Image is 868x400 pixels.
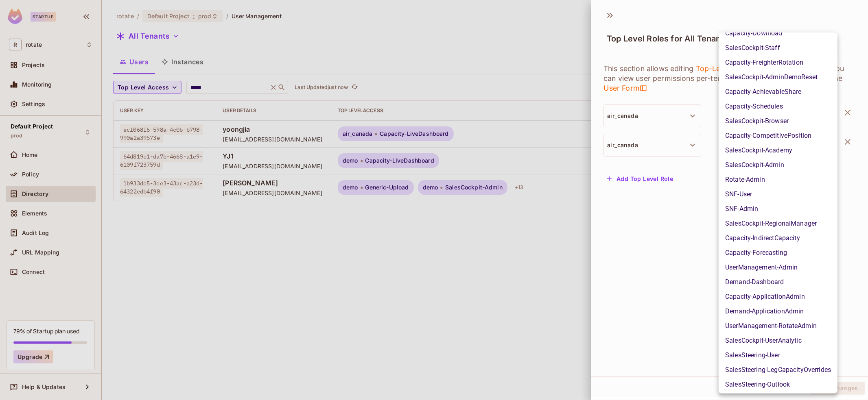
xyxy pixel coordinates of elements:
li: UserManagement-RotateAdmin [719,319,837,333]
li: SalesCockpit-Browser [719,114,837,128]
li: Capacity-CompetitivePosition [719,128,837,143]
li: Capacity-Forecasting [719,246,837,260]
li: Capacity-IndirectCapacity [719,231,837,246]
li: Capacity-FreighterRotation [719,55,837,70]
li: SalesCockpit-Staff [719,41,837,55]
li: SalesSteering-Outlook [719,377,837,392]
li: SNF-User [719,187,837,202]
li: Capacity-Schedules [719,99,837,114]
li: Capacity-ApplicationAdmin [719,289,837,304]
li: SalesSteering-User [719,348,837,363]
li: SalesCockpit-AdminDemoReset [719,70,837,85]
li: Demand-Dashboard [719,275,837,289]
li: SalesCockpit-Admin [719,158,837,172]
li: SalesCockpit-Academy [719,143,837,158]
li: Rotate-Admin [719,172,837,187]
li: SalesCockpit-RegionalManager [719,216,837,231]
li: Demand-ApplicationAdmin [719,304,837,319]
li: UserManagement-Admin [719,260,837,275]
li: SalesCockpit-UserAnalytic [719,333,837,348]
li: SalesSteering-LegCapacityOverrides [719,363,837,377]
li: Capacity-AchievableShare [719,85,837,99]
li: SNF-Admin [719,202,837,216]
li: Capacity-Download [719,26,837,41]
